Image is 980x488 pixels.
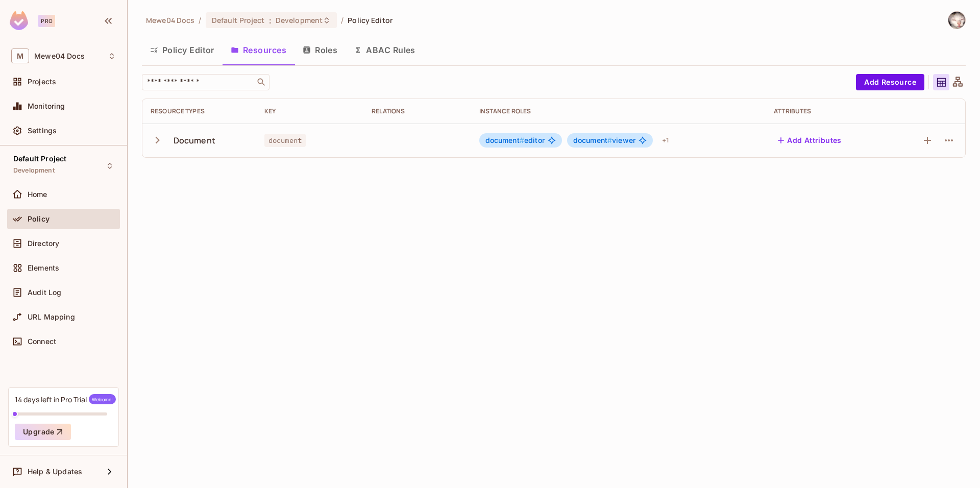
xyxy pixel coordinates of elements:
span: Projects [28,78,56,86]
span: Elements [28,264,59,272]
span: document [573,136,612,144]
button: Resources [223,37,295,63]
span: Policy [28,215,50,223]
span: M [11,48,29,63]
div: Document [174,135,215,146]
span: Home [28,190,47,199]
span: Default Project [212,15,265,25]
button: Policy Editor [142,37,223,63]
span: Default Project [13,155,66,163]
span: Settings [28,127,57,135]
span: Directory [28,239,59,248]
span: # [520,136,524,144]
span: Audit Log [28,288,61,297]
span: URL Mapping [28,313,75,321]
span: Development [13,166,55,175]
div: Key [264,107,355,115]
button: Upgrade [15,424,71,440]
span: # [607,136,612,144]
div: Attributes [774,107,881,115]
div: 14 days left in Pro Trial [15,394,116,404]
img: Mewe04 [948,12,965,29]
div: Pro [38,15,55,27]
div: + 1 [658,132,673,149]
li: / [341,15,344,25]
span: Connect [28,337,56,346]
span: Help & Updates [28,468,82,476]
span: editor [485,136,545,144]
span: the active workspace [146,15,194,25]
span: Welcome! [89,394,116,404]
div: Relations [372,107,462,115]
span: : [268,16,272,25]
span: document [264,134,306,147]
img: SReyMgAAAABJRU5ErkJggg== [10,11,28,30]
div: Resource Types [151,107,248,115]
button: ABAC Rules [346,37,424,63]
button: Roles [295,37,346,63]
span: Workspace: Mewe04 Docs [34,52,85,60]
button: Add Resource [856,74,924,90]
span: document [485,136,524,144]
li: / [199,15,201,25]
span: viewer [573,136,635,144]
button: Add Attributes [774,132,846,149]
span: Development [276,15,323,25]
span: Policy Editor [348,15,393,25]
div: Instance roles [479,107,758,115]
span: Monitoring [28,102,65,110]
